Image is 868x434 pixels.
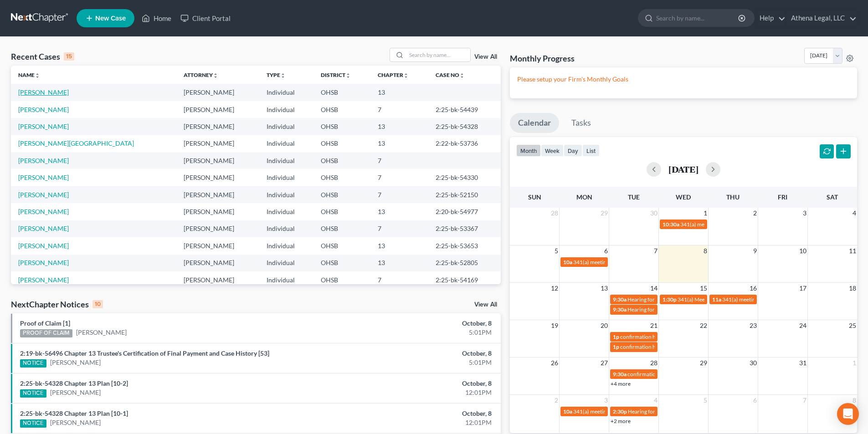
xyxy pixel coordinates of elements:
[259,135,313,152] td: Individual
[613,371,627,378] span: 9:30a
[656,10,740,26] input: Search by name...
[370,101,428,118] td: 7
[837,403,859,425] div: Open Intercom Messenger
[406,48,470,61] input: Search by name...
[474,54,497,60] a: View All
[428,220,501,237] td: 2:25-bk-53367
[340,379,492,388] div: October, 8
[703,395,708,406] span: 5
[649,208,658,219] span: 30
[259,255,313,271] td: Individual
[676,193,691,201] span: Wed
[176,10,235,26] a: Client Portal
[428,203,501,220] td: 2:20-bk-54977
[573,259,661,266] span: 341(a) meeting for [PERSON_NAME]
[563,408,572,415] span: 10a
[370,220,428,237] td: 7
[50,388,101,397] a: [PERSON_NAME]
[313,271,370,288] td: OHSB
[313,152,370,169] td: OHSB
[50,358,101,367] a: [PERSON_NAME]
[313,101,370,118] td: OHSB
[340,409,492,418] div: October, 8
[11,51,74,62] div: Recent Cases
[313,135,370,152] td: OHSB
[628,408,699,415] span: Hearing for [PERSON_NAME]
[613,296,627,303] span: 9:30a
[176,135,259,152] td: [PERSON_NAME]
[92,300,103,308] div: 10
[649,320,658,331] span: 21
[573,408,661,415] span: 341(a) meeting for [PERSON_NAME]
[428,237,501,254] td: 2:25-bk-53653
[18,276,69,284] a: [PERSON_NAME]
[18,123,69,130] a: [PERSON_NAME]
[563,259,572,266] span: 10a
[20,319,70,327] a: Proof of Claim [1]
[755,10,786,26] a: Help
[267,71,286,78] a: Typeunfold_more
[18,71,40,78] a: Nameunfold_more
[550,208,559,219] span: 28
[550,320,559,331] span: 19
[259,237,313,254] td: Individual
[18,174,69,181] a: [PERSON_NAME]
[176,101,259,118] td: [PERSON_NAME]
[378,71,409,78] a: Chapterunfold_more
[340,358,492,367] div: 5:01PM
[474,301,497,308] a: View All
[613,408,627,415] span: 2:30p
[176,118,259,135] td: [PERSON_NAME]
[663,296,677,303] span: 1:30p
[802,208,807,219] span: 3
[668,164,699,174] h2: [DATE]
[259,84,313,101] td: Individual
[722,296,810,303] span: 341(a) meeting for [PERSON_NAME]
[18,106,69,113] a: [PERSON_NAME]
[749,357,758,368] span: 30
[798,245,807,256] span: 10
[699,283,708,294] span: 15
[564,144,582,157] button: day
[749,320,758,331] span: 23
[50,418,101,427] a: [PERSON_NAME]
[517,75,850,84] p: Please setup your Firm's Monthly Goals
[611,418,631,424] a: +2 more
[752,245,758,256] span: 9
[11,299,103,310] div: NextChapter Notices
[20,359,46,368] div: NOTICE
[600,208,609,219] span: 29
[541,144,564,157] button: week
[620,343,723,350] span: confirmation hearing for [PERSON_NAME]
[703,245,708,256] span: 8
[436,71,465,78] a: Case Nounfold_more
[516,144,541,157] button: month
[613,306,627,313] span: 9:30a
[370,84,428,101] td: 13
[712,296,721,303] span: 11a
[340,388,492,397] div: 12:01PM
[35,73,40,78] i: unfold_more
[340,349,492,358] div: October, 8
[313,203,370,220] td: OHSB
[259,169,313,186] td: Individual
[280,73,286,78] i: unfold_more
[18,191,69,199] a: [PERSON_NAME]
[176,169,259,186] td: [PERSON_NAME]
[313,118,370,135] td: OHSB
[554,395,559,406] span: 2
[370,203,428,220] td: 13
[627,306,704,313] span: Hearing for Ti'[PERSON_NAME]
[699,357,708,368] span: 29
[370,118,428,135] td: 13
[510,53,575,64] h3: Monthly Progress
[428,186,501,203] td: 2:25-bk-52150
[313,84,370,101] td: OHSB
[403,73,409,78] i: unfold_more
[259,220,313,237] td: Individual
[752,208,758,219] span: 2
[798,320,807,331] span: 24
[752,395,758,406] span: 6
[649,357,658,368] span: 28
[603,245,609,256] span: 6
